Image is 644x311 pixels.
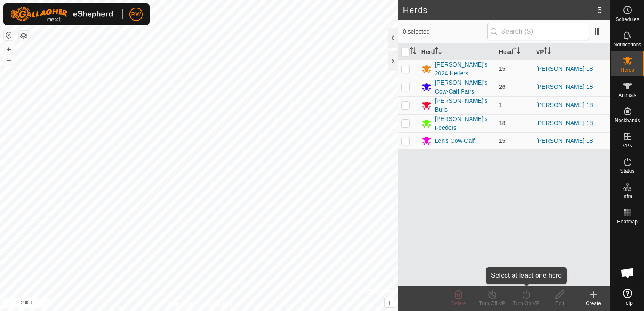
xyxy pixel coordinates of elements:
[620,67,634,72] span: Herds
[615,260,640,286] div: Open chat
[536,65,593,72] a: [PERSON_NAME] 18
[622,300,633,306] span: Help
[544,48,551,55] p-sorticon: Activate to sort
[615,17,639,22] span: Schedules
[543,300,577,307] div: Edit
[131,10,141,19] span: RW
[166,300,197,308] a: Privacy Policy
[403,5,597,15] h2: Herds
[435,60,492,78] div: [PERSON_NAME]'s 2024 Heifers
[10,7,115,22] img: Gallagher Logo
[536,137,593,144] a: [PERSON_NAME] 18
[4,55,14,65] button: –
[513,48,520,55] p-sorticon: Activate to sort
[614,42,641,47] span: Notifications
[496,44,533,60] th: Head
[577,300,610,307] div: Create
[597,4,602,16] span: 5
[623,143,632,148] span: VPs
[620,169,634,174] span: Status
[536,120,593,126] a: [PERSON_NAME] 18
[4,30,14,40] button: Reset Map
[389,299,390,306] span: i
[435,48,442,55] p-sorticon: Activate to sort
[410,48,416,55] p-sorticon: Activate to sort
[435,137,475,145] div: Len's Cow-Calf
[536,83,593,90] a: [PERSON_NAME] 18
[19,31,29,41] button: Map Layers
[536,102,593,108] a: [PERSON_NAME] 18
[618,93,636,98] span: Animals
[403,27,487,36] span: 0 selected
[451,300,466,306] span: Delete
[435,78,492,96] div: [PERSON_NAME]'s Cow-Calf Pairs
[475,300,509,307] div: Turn Off VP
[499,137,506,144] span: 15
[499,120,506,126] span: 18
[611,285,644,309] a: Help
[622,194,632,199] span: Infra
[418,44,496,60] th: Herd
[207,300,232,308] a: Contact Us
[509,300,543,307] div: Turn On VP
[614,118,640,123] span: Neckbands
[487,23,589,40] input: Search (S)
[435,115,492,132] div: [PERSON_NAME]'s Feeders
[617,219,638,224] span: Heatmap
[533,44,610,60] th: VP
[4,44,14,54] button: +
[385,298,394,307] button: i
[499,65,506,72] span: 15
[499,102,502,108] span: 1
[435,97,492,114] div: [PERSON_NAME]'s Bulls
[499,83,506,90] span: 26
